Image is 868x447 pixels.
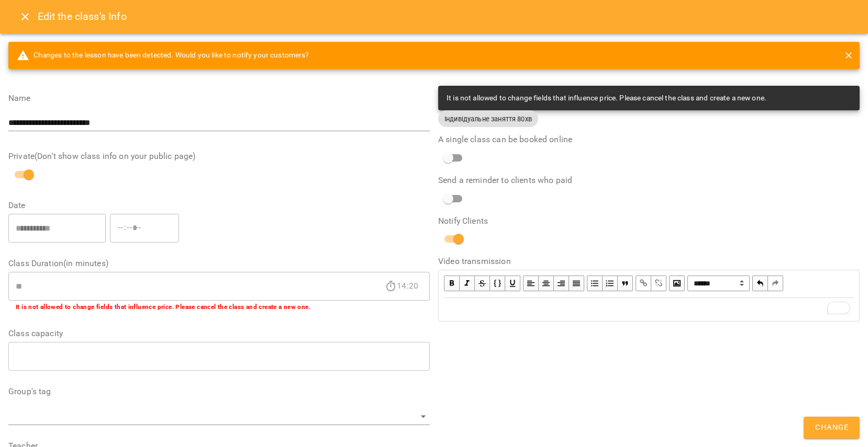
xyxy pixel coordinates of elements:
[438,176,860,185] label: Send a reminder to clients who paid
[842,49,855,62] button: close
[438,217,860,225] label: Notify Clients
[636,276,651,291] button: Link
[539,276,554,291] button: Align Center
[475,276,490,291] button: Strikethrough
[8,201,430,210] label: Date
[8,94,430,102] label: Name
[490,276,505,291] button: Monospace
[768,276,783,291] button: Redo
[13,4,38,29] button: Close
[444,276,460,291] button: Bold
[460,276,475,291] button: Italic
[618,276,633,291] button: Blockquote
[815,421,848,434] span: Change
[687,276,750,291] select: Block type
[438,135,860,144] label: A single class can be booked online
[752,276,768,291] button: Undo
[38,8,127,25] h6: Edit the class's Info
[587,276,603,291] button: UL
[804,417,860,439] button: Change
[554,276,569,291] button: Align Right
[8,387,430,396] label: Group's tag
[505,276,520,291] button: Underline
[569,276,584,291] button: Align Justify
[17,49,309,62] span: Changes to the lesson have been detected. Would you like to notify your customers?
[438,257,860,266] label: Video transmission
[447,89,766,108] div: It is not allowed to change fields that influence price. Please cancel the class and create a new...
[439,299,859,320] div: To enrich screen reader interactions, please activate Accessibility in Grammarly extension settings
[669,276,685,291] button: Image
[8,259,430,268] label: Class Duration(in minutes)
[8,152,430,161] label: Private(Don't show class info on your public page)
[603,276,618,291] button: OL
[8,329,430,338] label: Class capacity
[438,114,538,124] span: Індивідуальне заняття 80хв
[523,276,539,291] button: Align Left
[651,276,666,291] button: Remove Link
[687,276,750,291] span: Normal
[16,303,310,311] b: It is not allowed to change fields that influence price. Please cancel the class and create a new...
